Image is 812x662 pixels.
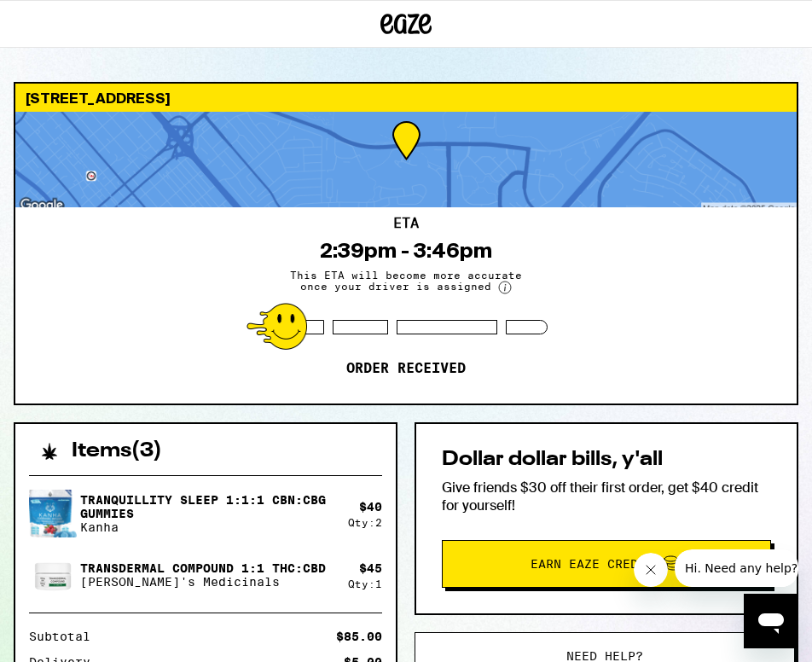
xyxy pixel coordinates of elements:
iframe: Close message [634,553,668,587]
img: Transdermal Compound 1:1 THC:CBD [29,551,77,599]
h2: Items ( 3 ) [72,441,162,462]
button: Earn Eaze Credit [442,540,771,588]
img: Tranquillity Sleep 1:1:1 CBN:CBG Gummies [29,488,77,539]
h2: ETA [393,217,419,230]
div: 2:39pm - 3:46pm [320,239,492,263]
div: $85.00 [336,630,382,642]
span: Need help? [566,650,643,662]
iframe: Button to launch messaging window [744,594,798,648]
p: [PERSON_NAME]'s Medicinals [80,575,326,589]
p: Order received [346,360,466,377]
div: Qty: 2 [348,517,382,528]
div: $ 40 [359,500,382,514]
div: Qty: 1 [348,578,382,589]
div: Subtotal [29,630,102,642]
p: Kanha [80,520,334,534]
span: This ETA will become more accurate once your driver is assigned [278,270,534,294]
iframe: Message from company [675,549,798,587]
h2: Dollar dollar bills, y'all [442,450,771,470]
span: Earn Eaze Credit [531,558,653,570]
p: Tranquillity Sleep 1:1:1 CBN:CBG Gummies [80,493,334,520]
p: Transdermal Compound 1:1 THC:CBD [80,561,326,575]
div: $ 45 [359,561,382,575]
div: [STREET_ADDRESS] [15,84,797,112]
p: Give friends $30 off their first order, get $40 credit for yourself! [442,479,771,514]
